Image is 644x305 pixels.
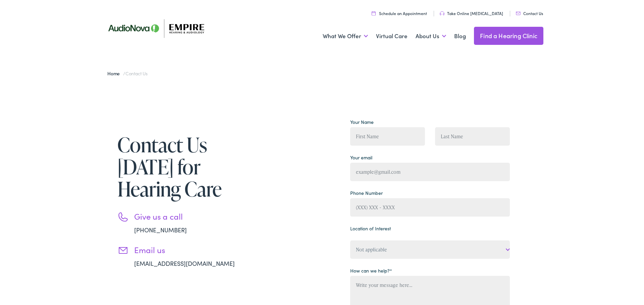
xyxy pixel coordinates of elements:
[454,24,466,49] a: Blog
[372,10,427,16] a: Schedule an Appointment
[350,225,391,232] label: Location of Interest
[350,267,392,274] label: How can we help?
[516,10,543,16] a: Contact Us
[350,127,425,146] input: First Name
[416,24,446,49] a: About Us
[440,11,444,15] img: utility icon
[125,70,148,77] span: Contact Us
[134,245,255,255] h3: Email us
[107,70,148,77] span: /
[376,24,408,49] a: Virtual Care
[435,127,510,146] input: Last Name
[350,198,510,217] input: (XXX) XXX - XXXX
[350,189,383,197] label: Phone Number
[323,24,368,49] a: What We Offer
[134,226,187,234] a: [PHONE_NUMBER]
[516,12,521,15] img: utility icon
[117,134,255,200] h1: Contact Us [DATE] for Hearing Care
[440,10,503,16] a: Take Online [MEDICAL_DATA]
[350,119,374,126] label: Your Name
[134,212,255,221] h3: Give us a call
[350,163,510,181] input: example@gmail.com
[474,27,543,45] a: Find a Hearing Clinic
[350,154,372,161] label: Your email
[134,259,235,268] a: [EMAIL_ADDRESS][DOMAIN_NAME]
[107,70,123,77] a: Home
[372,11,376,15] img: utility icon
